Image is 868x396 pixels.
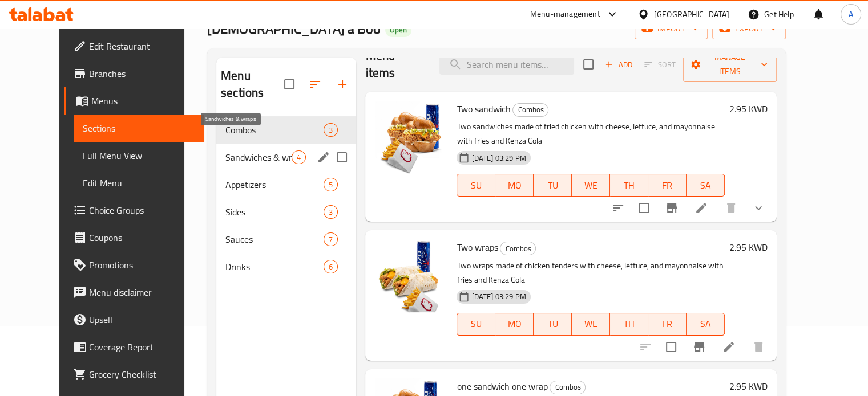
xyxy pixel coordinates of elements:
div: Menu-management [530,7,600,21]
input: search [439,55,574,75]
span: Menus [91,94,195,108]
span: 5 [324,179,337,190]
a: Branches [64,60,204,87]
span: A [849,8,853,21]
span: Sections [83,121,195,135]
span: Sort sections [301,71,329,98]
button: Branch-specific-item [658,194,685,222]
span: SA [691,316,720,332]
span: Manage items [692,50,768,79]
a: Menus [64,87,204,115]
div: items [324,123,338,137]
div: Combos3 [216,116,356,144]
span: Combos [550,381,585,394]
button: SU [457,313,495,336]
span: one sandwich one wrap [457,378,547,395]
img: Two sandwich [374,101,447,174]
a: Promotions [64,251,204,279]
h6: 2.95 KWD [729,101,768,117]
span: Open [385,25,411,35]
button: TH [610,174,648,197]
span: Edit Menu [83,176,195,190]
p: Two wraps made of chicken tenders with cheese, lettuce, and mayonnaise with fries and Kenza Cola [457,259,724,287]
span: TU [538,177,567,194]
p: Two sandwiches made of fried chicken with cheese, lettuce, and mayonnaise with fries and Kenza Cola [457,120,724,148]
button: SA [687,174,725,197]
span: WE [576,177,605,194]
span: Upsell [89,313,195,326]
div: Sauces [225,232,324,246]
span: Combos [513,103,548,116]
span: Drinks [225,260,324,273]
button: Add [600,56,637,74]
div: Appetizers5 [216,171,356,198]
a: Upsell [64,306,204,333]
span: Combos [225,123,324,137]
span: Select to update [659,335,683,359]
button: SU [457,174,495,197]
span: Two wraps [457,239,498,256]
div: Combos [550,381,586,394]
span: import [644,22,699,36]
button: export [712,18,786,39]
span: [DATE] 03:29 PM [467,291,530,302]
button: Add section [329,71,356,98]
a: Edit menu item [695,201,708,215]
button: MO [495,313,534,336]
button: FR [648,313,687,336]
div: Combos [500,242,536,255]
span: Coupons [89,231,195,244]
span: 3 [324,207,337,218]
span: FR [653,316,682,332]
h6: 2.95 KWD [729,239,768,255]
span: Select section first [637,56,683,74]
span: Sandwiches & wraps [225,150,292,164]
div: Combos [512,103,548,117]
span: Add item [600,56,637,74]
a: Grocery Checklist [64,361,204,388]
span: SU [462,316,491,332]
span: Choice Groups [89,203,195,217]
a: Menu disclaimer [64,279,204,306]
span: Appetizers [225,178,324,191]
div: items [324,232,338,246]
a: Edit Restaurant [64,32,204,60]
button: edit [315,149,332,166]
div: [GEOGRAPHIC_DATA] [654,8,729,21]
span: WE [576,316,605,332]
button: show more [745,194,772,222]
span: 7 [324,234,337,245]
span: Add [603,58,634,71]
span: Select section [576,52,600,76]
a: Edit Menu [74,169,204,197]
span: Select all sections [277,72,301,96]
div: items [324,178,338,191]
span: SA [691,177,720,194]
div: Sides3 [216,198,356,226]
svg: Show Choices [752,201,765,215]
button: sort-choices [604,194,632,222]
a: Full Menu View [74,142,204,169]
span: SU [462,177,491,194]
h2: Menu items [365,47,425,81]
div: Sauces7 [216,226,356,253]
span: MO [500,316,529,332]
div: Sandwiches & wraps4edit [216,144,356,171]
a: Coverage Report [64,333,204,361]
span: 4 [292,152,305,163]
span: [DEMOGRAPHIC_DATA] a Boo [207,16,381,42]
span: Sides [225,205,324,219]
span: TH [615,177,644,194]
span: [DATE] 03:29 PM [467,153,530,164]
div: items [324,205,338,219]
img: Two wraps [374,239,447,312]
span: TU [538,316,567,332]
button: Manage items [683,47,777,82]
span: Menu disclaimer [89,285,195,299]
div: Open [385,23,411,37]
button: delete [745,333,772,361]
button: MO [495,174,534,197]
div: items [324,260,338,273]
